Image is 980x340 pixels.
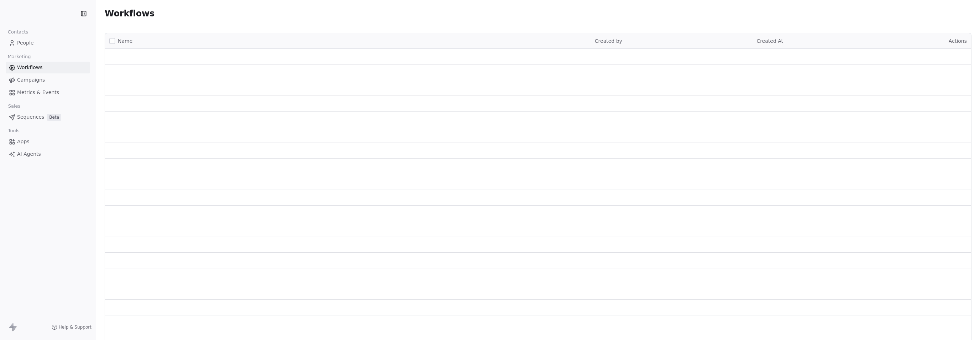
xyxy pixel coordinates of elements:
[6,37,90,49] a: People
[47,114,61,121] span: Beta
[5,27,31,37] span: Contacts
[6,111,90,123] a: SequencesBeta
[949,38,967,44] span: Actions
[6,87,90,98] a: Metrics & Events
[5,125,22,136] span: Tools
[5,51,34,62] span: Marketing
[52,324,91,330] a: Help & Support
[118,37,132,45] span: Name
[17,138,30,145] span: Apps
[5,101,23,112] span: Sales
[17,89,59,96] span: Metrics & Events
[17,39,34,47] span: People
[756,38,783,44] span: Created At
[17,64,43,71] span: Workflows
[105,9,154,19] span: Workflows
[595,38,622,44] span: Created by
[59,324,91,330] span: Help & Support
[17,150,41,158] span: AI Agents
[6,62,90,73] a: Workflows
[17,76,45,84] span: Campaigns
[6,148,90,160] a: AI Agents
[6,136,90,148] a: Apps
[6,74,90,86] a: Campaigns
[17,113,44,121] span: Sequences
